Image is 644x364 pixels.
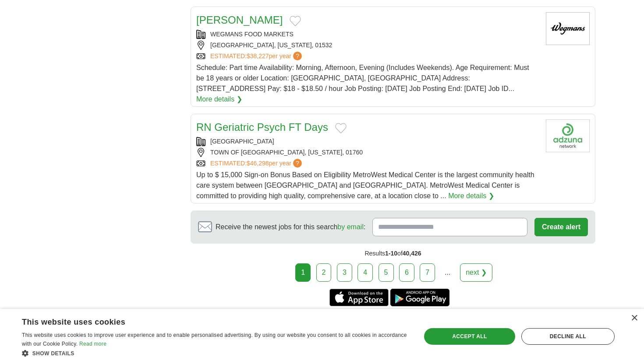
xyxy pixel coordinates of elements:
[247,52,269,59] span: $38,227
[399,263,414,282] a: 6
[79,341,106,347] a: Read more, opens a new window
[357,263,373,282] a: 4
[439,264,456,281] div: ...
[424,328,515,345] div: Accept all
[191,244,595,263] div: Results of
[293,52,302,60] span: ?
[290,16,301,26] button: Add to favorite jobs
[448,191,494,201] a: More details ❯
[460,263,492,282] a: next ❯
[390,289,449,306] a: Get the Android app
[22,349,409,357] div: Show details
[337,263,352,282] a: 3
[631,315,637,322] div: Close
[316,263,332,282] a: 2
[403,250,421,257] span: 40,426
[196,64,529,92] span: Schedule: Part time Availability: Morning, Afternoon, Evening (Includes Weekends). Age Requiremen...
[385,250,397,257] span: 1-10
[210,31,294,38] a: WEGMANS FOOD MARKETS
[335,123,347,133] button: Add to favorite jobs
[196,94,242,105] a: More details ❯
[546,12,590,45] img: Wegmans Food Market logo
[329,289,389,306] a: Get the iPhone app
[337,223,364,231] a: by email
[196,171,534,199] span: Up to $ 15,000 Sign-on Bonus Based on Eligibility MetroWest Medical Center is the largest communi...
[196,14,283,26] a: [PERSON_NAME]
[196,148,539,157] div: TOWN OF [GEOGRAPHIC_DATA], [US_STATE], 01760
[216,222,365,232] span: Receive the newest jobs for this search :
[210,52,304,61] a: ESTIMATED:$38,227per year?
[32,350,74,357] span: Show details
[22,332,407,347] span: This website uses cookies to improve user experience and to enable personalised advertising. By u...
[521,328,615,345] div: Decline all
[22,314,387,327] div: This website uses cookies
[196,137,539,146] div: [GEOGRAPHIC_DATA]
[295,263,311,282] div: 1
[196,121,328,133] a: RN Geriatric Psych FT Days
[196,41,539,50] div: [GEOGRAPHIC_DATA], [US_STATE], 01532
[546,119,590,152] img: Company logo
[247,160,269,167] span: $46,298
[420,263,435,282] a: 7
[293,159,302,168] span: ?
[534,218,588,236] button: Create alert
[379,263,394,282] a: 5
[210,159,304,168] a: ESTIMATED:$46,298per year?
